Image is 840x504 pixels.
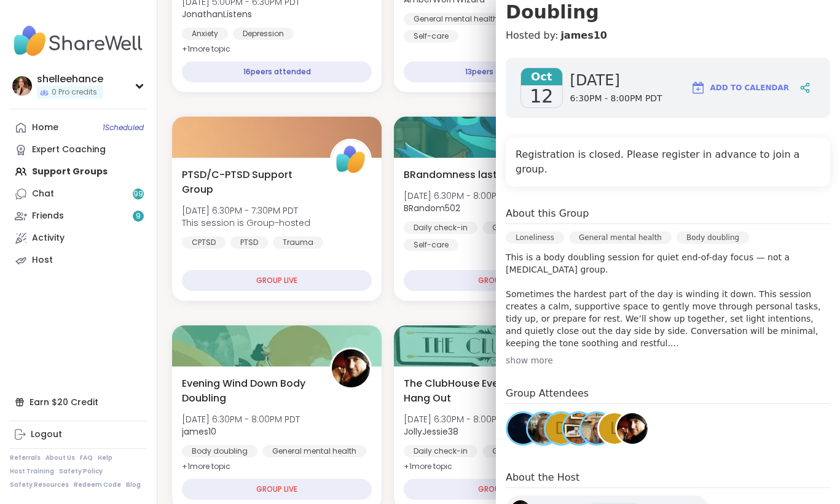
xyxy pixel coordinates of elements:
[32,232,65,244] div: Activity
[182,168,316,197] span: PTSD/C-PTSD Support Group
[182,479,372,500] div: GROUP LIVE
[404,376,538,406] span: The ClubHouse Evening Hang Out
[506,470,830,488] h4: About the Host
[98,454,112,462] a: Help
[506,411,540,446] a: QueenOfTheNight
[516,147,820,177] h4: Registration is closed. Please register in advance to join a group.
[182,28,228,40] div: Anxiety
[482,445,586,457] div: General mental health
[10,117,147,139] a: Home1Scheduled
[133,189,143,200] span: 99
[10,183,147,205] a: Chat99
[685,73,795,103] button: Add to Calendar
[32,188,54,200] div: Chat
[404,425,458,438] b: JollyJessie38
[506,28,830,43] h4: Hosted by:
[597,411,632,446] a: L
[32,144,106,156] div: Expert Coaching
[569,231,672,244] div: General mental health
[404,445,477,457] div: Daily check-in
[332,349,370,387] img: james10
[579,411,614,446] a: Jill_B_Gratitude
[45,454,75,462] a: About Us
[182,8,252,20] b: JonathanListens
[404,61,594,82] div: 13 peers attended
[332,141,370,179] img: ShareWell
[273,236,323,249] div: Trauma
[52,87,97,98] span: 0 Pro credits
[404,30,458,42] div: Self-care
[404,190,522,202] span: [DATE] 6:30PM - 8:00PM PDT
[10,227,147,249] a: Activity
[182,204,310,217] span: [DATE] 6:30PM - 7:30PM PDT
[182,61,372,82] div: 16 peers attended
[404,270,594,291] div: GROUP LIVE
[182,413,300,425] span: [DATE] 6:30PM - 8:00PM PDT
[182,376,316,406] span: Evening Wind Down Body Doubling
[530,85,553,107] span: 12
[262,445,366,457] div: General mental health
[74,481,121,489] a: Redeem Code
[32,122,58,134] div: Home
[136,211,141,222] span: 9
[404,222,477,234] div: Daily check-in
[31,428,62,441] div: Logout
[560,28,607,43] a: james10
[233,28,294,40] div: Depression
[404,202,460,214] b: BRandom502
[32,254,53,266] div: Host
[404,413,522,425] span: [DATE] 6:30PM - 8:00PM PDT
[508,413,538,444] img: QueenOfTheNight
[182,217,310,229] span: This session is Group-hosted
[710,82,789,93] span: Add to Calendar
[526,411,560,446] a: AliciaMarie
[12,76,32,96] img: shelleehance
[555,417,567,441] span: d
[506,231,564,244] div: Loneliness
[10,139,147,161] a: Expert Coaching
[32,210,64,222] div: Friends
[182,236,226,249] div: CPTSD
[615,411,650,446] a: james10
[482,222,586,234] div: General mental health
[10,454,41,462] a: Referrals
[80,454,93,462] a: FAQ
[126,481,141,489] a: Blog
[10,205,147,227] a: Friends9
[506,354,830,366] div: show more
[528,413,559,444] img: AliciaMarie
[182,270,372,291] div: GROUP LIVE
[677,231,749,244] div: Body doubling
[10,467,54,476] a: Host Training
[506,206,589,221] h4: About this Group
[10,20,147,63] img: ShareWell Nav Logo
[182,425,216,438] b: james10
[544,411,578,446] a: d
[581,413,612,444] img: Jill_B_Gratitude
[506,386,830,404] h4: Group Attendees
[230,236,268,249] div: PTSD
[404,13,508,25] div: General mental health
[37,72,103,86] div: shelleehance
[506,251,830,349] p: This is a body doubling session for quiet end-of-day focus — not a [MEDICAL_DATA] group. Sometime...
[10,481,69,489] a: Safety Resources
[563,413,594,444] img: AmberWolffWizard
[404,479,594,500] div: GROUP LIVE
[10,391,147,413] div: Earn $20 Credit
[10,424,147,446] a: Logout
[10,249,147,271] a: Host
[570,93,662,105] span: 6:30PM - 8:00PM PDT
[404,239,458,251] div: Self-care
[562,411,596,446] a: AmberWolffWizard
[610,417,619,441] span: L
[182,445,257,457] div: Body doubling
[691,80,705,95] img: ShareWell Logomark
[404,168,517,182] span: BRandomness last call
[570,71,662,90] span: [DATE]
[59,467,103,476] a: Safety Policy
[103,123,144,133] span: 1 Scheduled
[521,68,562,85] span: Oct
[617,413,648,444] img: james10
